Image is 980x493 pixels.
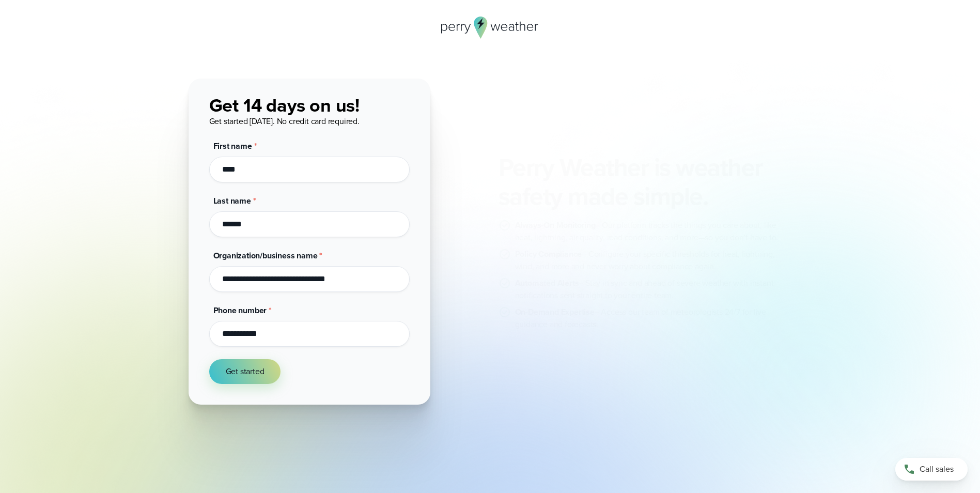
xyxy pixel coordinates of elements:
a: Call sales [895,458,968,481]
span: Get started [DATE]. No credit card required. [209,115,360,127]
span: First name [213,140,252,152]
span: Get 14 days on us! [209,91,360,119]
span: Get started [226,365,265,378]
button: Get started [209,359,281,384]
span: Organization/business name [213,250,318,261]
span: Last name [213,195,251,207]
span: Call sales [920,463,954,475]
span: Phone number [213,304,267,316]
